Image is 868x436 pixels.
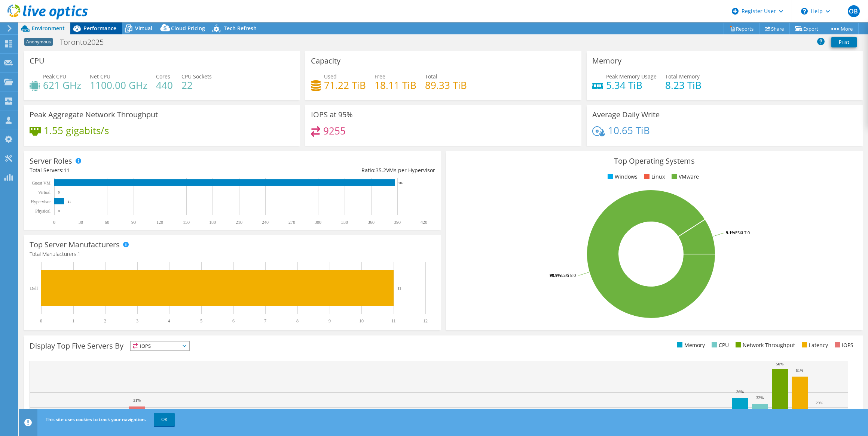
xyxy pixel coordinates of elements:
[323,127,346,135] h4: 9255
[30,157,72,165] h3: Server Roles
[30,57,45,65] h3: CPU
[759,23,790,34] a: Share
[606,173,638,181] li: Windows
[311,111,353,119] h3: IOPS at 95%
[156,220,163,225] text: 120
[30,166,232,174] div: Total Servers:
[44,126,109,134] h4: 1.55 gigabits/s
[425,73,437,80] span: Total
[68,200,71,204] text: 11
[46,416,146,423] span: This site uses cookies to track your navigation.
[789,23,824,34] a: Export
[236,220,242,225] text: 210
[592,111,660,119] h3: Average Daily Write
[776,362,783,366] text: 56%
[375,73,385,80] span: Free
[38,190,51,195] text: Virtual
[368,220,375,225] text: 360
[735,230,750,235] tspan: ESXi 7.0
[181,81,212,89] h4: 22
[31,199,51,204] text: Hypervisor
[375,81,416,89] h4: 18.11 TiB
[831,37,857,47] a: Print
[665,73,700,80] span: Total Memory
[311,57,340,65] h3: Capacity
[32,180,51,186] text: Guest VM
[183,220,190,225] text: 150
[756,395,764,400] text: 32%
[30,286,38,291] text: Dell
[296,318,299,324] text: 8
[398,181,404,185] text: 387
[642,173,665,181] li: Linux
[30,111,158,119] h3: Peak Aggregate Network Throughput
[710,341,729,349] li: CPU
[104,318,106,324] text: 2
[328,318,331,324] text: 9
[56,38,115,46] h1: Toronto2025
[131,220,136,225] text: 90
[135,25,152,32] span: Virtual
[30,250,435,258] h4: Total Manufacturers:
[675,341,705,349] li: Memory
[550,272,561,278] tspan: 90.9%
[79,220,83,225] text: 30
[423,318,428,324] text: 12
[200,318,202,324] text: 5
[168,318,170,324] text: 4
[796,368,803,372] text: 51%
[77,250,80,257] span: 1
[726,230,735,235] tspan: 9.1%
[58,209,60,213] text: 0
[264,318,266,324] text: 7
[801,8,808,15] svg: \n
[391,318,396,324] text: 11
[736,389,744,394] text: 36%
[156,73,170,80] span: Cores
[53,220,55,225] text: 0
[133,398,141,402] text: 31%
[43,81,81,89] h4: 621 GHz
[154,413,175,426] a: OK
[421,220,427,225] text: 420
[232,318,235,324] text: 6
[324,73,337,80] span: Used
[800,341,828,349] li: Latency
[262,220,269,225] text: 240
[833,341,853,349] li: IOPS
[30,241,120,249] h3: Top Server Manufacturers
[670,173,699,181] li: VMware
[606,81,657,89] h4: 5.34 TiB
[288,220,295,225] text: 270
[397,286,401,290] text: 11
[90,81,147,89] h4: 1100.00 GHz
[315,220,321,225] text: 300
[105,220,109,225] text: 60
[606,73,657,80] span: Peak Memory Usage
[816,401,823,405] text: 29%
[232,166,435,174] div: Ratio: VMs per Hypervisor
[848,5,860,17] span: OB
[35,208,51,214] text: Physical
[171,25,205,32] span: Cloud Pricing
[90,73,110,80] span: Net CPU
[452,157,857,165] h3: Top Operating Systems
[665,81,702,89] h4: 8.23 TiB
[224,25,257,32] span: Tech Refresh
[734,341,795,349] li: Network Throughput
[824,23,859,34] a: More
[359,318,364,324] text: 10
[32,25,65,32] span: Environment
[608,126,650,134] h4: 10.65 TiB
[72,318,74,324] text: 1
[43,73,66,80] span: Peak CPU
[592,57,621,65] h3: Memory
[209,220,216,225] text: 180
[341,220,348,225] text: 330
[724,23,759,34] a: Reports
[58,191,60,194] text: 0
[376,167,386,174] span: 35.2
[425,81,467,89] h4: 89.33 TiB
[131,341,189,350] span: IOPS
[40,318,42,324] text: 0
